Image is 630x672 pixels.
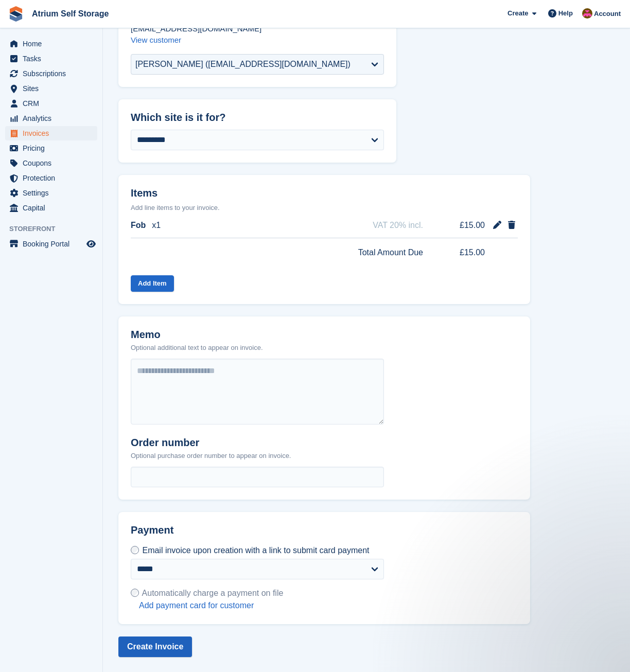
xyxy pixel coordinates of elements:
div: [PERSON_NAME] ([EMAIL_ADDRESS][DOMAIN_NAME]) [135,58,351,70]
span: x1 [152,219,161,232]
span: Total Amount Due [358,246,423,259]
span: Capital [23,201,84,215]
h2: Payment [131,524,384,544]
span: Settings [23,186,84,200]
span: Tasks [23,51,84,66]
a: menu [5,37,97,51]
img: stora-icon-8386f47178a22dfd0bd8f6a31ec36ba5ce8667c1dd55bd0f319d3a0aa187defe.svg [8,6,24,22]
span: £15.00 [446,246,485,259]
a: Preview store [85,238,97,250]
h2: Which site is it for? [131,112,384,123]
span: Create [507,8,528,19]
a: menu [5,237,97,251]
p: Optional additional text to appear on invoice. [131,343,263,353]
a: View customer [131,36,181,44]
a: menu [5,81,97,96]
span: Invoices [23,126,84,140]
span: Storefront [9,224,102,234]
p: [EMAIL_ADDRESS][DOMAIN_NAME] [131,23,384,34]
span: Automatically charge a payment on file [142,589,284,597]
input: Automatically charge a payment on file Add payment card for customer [131,589,139,597]
span: Booking Portal [23,237,84,251]
span: Account [594,9,621,19]
h2: Order number [131,437,291,449]
span: Home [23,37,84,51]
a: menu [5,186,97,200]
span: £15.00 [446,219,485,232]
a: menu [5,171,97,185]
input: Email invoice upon creation with a link to submit card payment [131,546,139,554]
a: Add payment card for customer [139,600,283,611]
a: menu [5,201,97,215]
h2: Memo [131,329,263,341]
span: VAT 20% incl. [373,219,423,232]
a: Atrium Self Storage [28,5,113,22]
a: menu [5,51,97,66]
img: Mark Rhodes [582,8,592,19]
span: Email invoice upon creation with a link to submit card payment [142,546,369,555]
a: menu [5,126,97,140]
a: menu [5,111,97,126]
span: CRM [23,96,84,111]
a: menu [5,96,97,111]
span: Help [558,8,573,19]
span: Analytics [23,111,84,126]
span: Coupons [23,156,84,170]
span: Sites [23,81,84,96]
span: Pricing [23,141,84,155]
p: Add line items to your invoice. [131,203,518,213]
span: Fob [131,219,146,232]
button: Add Item [131,275,174,292]
button: Create Invoice [118,636,192,657]
span: Subscriptions [23,66,84,81]
h2: Items [131,187,518,201]
p: Optional purchase order number to appear on invoice. [131,451,291,461]
a: menu [5,156,97,170]
a: menu [5,141,97,155]
a: menu [5,66,97,81]
span: Protection [23,171,84,185]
